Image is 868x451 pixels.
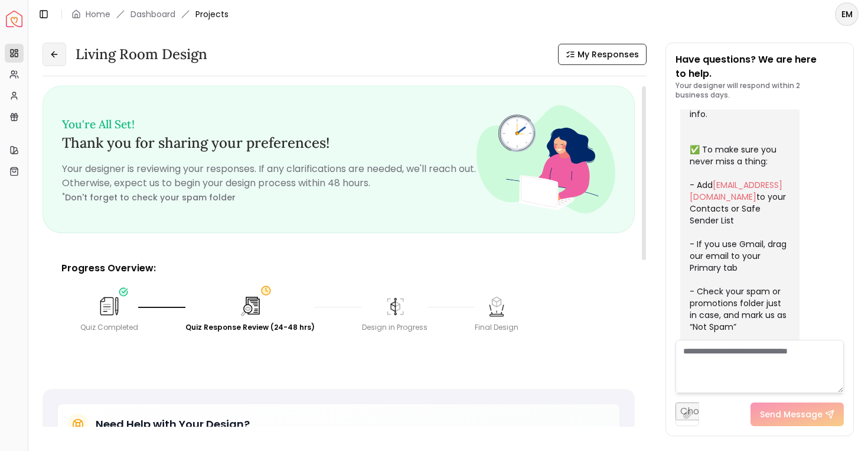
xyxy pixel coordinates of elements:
div: Quiz Response Review (24-48 hrs) [185,323,315,332]
a: [EMAIL_ADDRESS][DOMAIN_NAME] [690,179,782,203]
small: Don't forget to check your spam folder [62,192,236,203]
img: Spacejoy Logo [6,11,22,27]
button: EM [835,2,859,26]
a: Spacejoy [6,11,22,27]
p: Progress Overview: [61,261,616,275]
div: Final Design [475,323,518,332]
h3: Living Room design [76,45,207,64]
span: Projects [195,8,229,20]
p: Your designer is reviewing your responses. If any clarifications are needed, we'll reach out. Oth... [62,162,477,190]
div: Quiz Completed [80,323,138,332]
h3: Thank you for sharing your preferences! [62,114,477,153]
div: Design in Progress [362,323,428,332]
img: Quiz Completed [97,294,121,318]
h5: Need Help with Your Design? [96,416,250,433]
img: Quiz Response Review (24-48 hrs) [237,293,263,319]
span: My Responses [577,48,639,60]
img: Fun quiz review - image [477,105,615,213]
small: You're All Set! [62,117,135,131]
p: Your designer will respond within 2 business days. [676,81,844,100]
img: Final Design [485,294,508,318]
nav: breadcrumb [71,8,229,20]
button: My Responses [558,44,647,65]
a: Home [86,8,110,20]
img: Design in Progress [383,294,407,318]
span: EM [836,4,857,25]
a: Dashboard [130,8,175,20]
p: Have questions? We are here to help. [676,53,844,81]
